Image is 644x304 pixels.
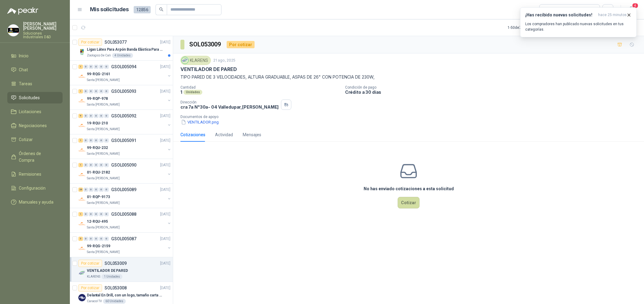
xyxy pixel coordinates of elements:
[78,294,86,301] img: Company Logo
[19,199,53,205] span: Manuales y ayuda
[89,187,93,192] div: 0
[23,32,63,39] p: Soluciones Industriales D&D
[78,186,172,205] a: 26 0 0 0 0 0 GSOL005089[DATE] Company Logo01-RQP-9173Santa [PERSON_NAME]
[134,6,151,13] span: 12856
[508,23,547,32] div: 1 - 50 de 7638
[180,74,637,80] p: TIPO PARED DE 3 VELOCIDADES, ALTURA GRADUABLE, ASPAS DE 26" CON POTENCIA DE 230W,
[87,145,108,151] p: 99-RQU-232
[160,39,170,45] p: [DATE]
[99,212,104,216] div: 0
[84,65,88,69] div: 0
[94,89,98,93] div: 0
[78,137,172,156] a: 1 0 0 0 0 0 GSOL005091[DATE] Company Logo99-RQU-232Santa [PERSON_NAME]
[78,235,172,255] a: 5 0 0 0 0 0 GSOL005087[DATE] Company Logo99-RQG-2159Santa [PERSON_NAME]
[87,219,108,225] p: 12-RQU-495
[87,194,110,200] p: 01-RQP-9173
[111,138,136,143] p: GSOL005091
[87,151,120,156] p: Santa [PERSON_NAME]
[99,114,104,118] div: 0
[78,211,172,230] a: 1 0 0 0 0 0 GSOL005088[DATE] Company Logo12-RQU-495Santa [PERSON_NAME]
[84,163,88,167] div: 0
[89,114,93,118] div: 0
[104,138,109,143] div: 0
[19,108,41,115] span: Licitaciones
[7,92,63,103] a: Solicitudes
[180,131,205,138] div: Cotizaciones
[182,57,188,64] img: Company Logo
[84,138,88,143] div: 0
[89,163,93,167] div: 0
[19,171,41,177] span: Remisiones
[213,58,235,63] p: 21 ago, 2025
[7,78,63,90] a: Tareas
[104,237,109,241] div: 0
[104,187,109,192] div: 0
[180,100,279,104] p: Dirección
[180,115,642,119] p: Documentos de apoyo
[99,163,104,167] div: 0
[70,257,173,282] a: Por cotizarSOL053009[DATE] Company LogoVENTILADOR DE PAREDKLARENS1 Unidades
[78,187,83,192] div: 26
[84,114,88,118] div: 0
[159,7,163,12] span: search
[78,212,83,216] div: 1
[345,90,642,95] p: Crédito a 30 días
[180,66,237,73] p: VENTILADOR DE PARED
[78,260,102,267] div: Por cotizar
[87,96,108,102] p: 99-RQP-978
[103,299,126,304] div: 60 Unidades
[111,212,136,216] p: GSOL005088
[7,148,63,166] a: Órdenes de Compra
[160,138,170,144] p: [DATE]
[7,196,63,208] a: Manuales y ayuda
[94,212,98,216] div: 0
[87,176,120,181] p: Santa [PERSON_NAME]
[7,120,63,131] a: Negociaciones
[94,65,98,69] div: 0
[87,53,111,58] p: Zoologico De Cali
[23,22,63,30] p: [PERSON_NAME] [PERSON_NAME]
[78,284,102,292] div: Por cotizar
[111,89,136,93] p: GSOL005093
[180,104,279,110] p: cra 7a N°30a- 04 Valledupar , [PERSON_NAME]
[104,286,127,290] p: SOL053008
[19,66,28,73] span: Chat
[180,56,211,65] div: KLARENS
[87,120,108,126] p: 19-RQU-210
[626,4,637,15] button: 4
[87,299,102,304] p: Caracol TV
[160,162,170,168] p: [DATE]
[78,171,86,178] img: Company Logo
[87,71,110,77] p: 99-RQG-2161
[7,50,63,62] a: Inicio
[19,80,32,87] span: Tareas
[19,150,57,164] span: Órdenes de Compra
[99,187,104,192] div: 0
[183,90,202,95] div: Unidades
[89,237,93,241] div: 0
[78,163,83,167] div: 1
[19,185,46,191] span: Configuración
[89,138,93,143] div: 0
[520,7,637,37] button: ¡Has recibido nuevas solicitudes!hace 25 minutos Los compradores han publicado nuevas solicitudes...
[160,211,170,217] p: [DATE]
[7,64,63,76] a: Chat
[7,168,63,180] a: Remisiones
[78,65,83,69] div: 1
[99,237,104,241] div: 0
[104,114,109,118] div: 0
[89,212,93,216] div: 0
[78,161,172,181] a: 1 0 0 0 0 0 GSOL005090[DATE] Company Logo01-RQU-2182Santa [PERSON_NAME]
[111,187,136,192] p: GSOL005089
[104,89,109,93] div: 0
[78,114,83,118] div: 9
[87,292,163,298] p: Delantal En Drill, con un logo, tamaño carta 1 tinta (Se envia enlacen, como referencia)
[78,220,86,228] img: Company Logo
[78,147,86,154] img: Company Logo
[160,64,170,70] p: [DATE]
[84,89,88,93] div: 0
[87,78,120,83] p: Santa [PERSON_NAME]
[104,65,109,69] div: 0
[101,274,122,279] div: 1 Unidades
[99,89,104,93] div: 0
